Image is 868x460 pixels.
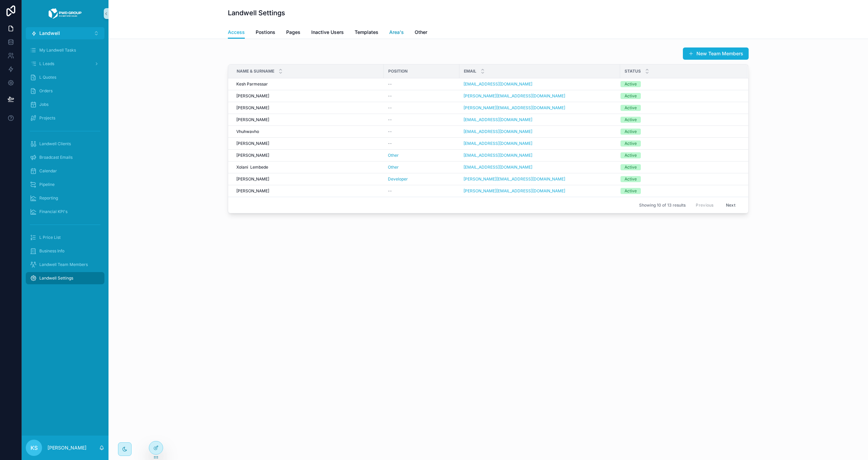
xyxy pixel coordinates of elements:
[26,138,104,150] a: Landwell Clients
[236,117,269,122] span: [PERSON_NAME]
[39,88,53,94] span: Orders
[355,26,378,40] a: Templates
[388,81,392,87] span: --
[625,93,637,99] div: Active
[228,26,245,39] a: Access
[228,8,285,18] h1: Landwell Settings
[39,61,54,66] span: L Leads
[388,176,408,182] a: Developer
[625,105,637,111] div: Active
[26,165,104,177] a: Calendar
[236,153,269,158] span: [PERSON_NAME]
[31,444,38,452] span: KS
[236,81,268,87] span: Kesh Parmessar
[256,26,275,40] a: Postions
[26,98,104,111] a: Jobs
[415,26,427,40] a: Other
[721,200,740,210] button: Next
[311,26,344,40] a: Inactive Users
[463,117,532,122] a: [EMAIL_ADDRESS][DOMAIN_NAME]
[26,58,104,70] a: L Leads
[26,44,104,56] a: My Landwell Tasks
[388,129,392,134] span: --
[26,231,104,244] a: L Price List
[388,105,392,111] span: --
[625,81,637,87] div: Active
[39,141,71,147] span: Landwell Clients
[388,117,392,122] span: --
[463,105,565,111] a: [PERSON_NAME][EMAIL_ADDRESS][DOMAIN_NAME]
[26,151,104,164] a: Broadcast Emails
[463,81,532,87] a: [EMAIL_ADDRESS][DOMAIN_NAME]
[256,29,275,36] span: Postions
[39,115,55,121] span: Projects
[388,165,399,170] a: Other
[389,29,404,36] span: Area's
[39,182,55,187] span: Pipeline
[388,141,392,146] span: --
[625,152,637,158] div: Active
[39,209,67,214] span: Financial KPI's
[236,105,269,111] span: [PERSON_NAME]
[625,117,637,123] div: Active
[26,27,104,39] button: Select Button
[26,245,104,257] a: Business Info
[228,29,245,36] span: Access
[236,188,269,194] span: [PERSON_NAME]
[463,93,565,99] a: [PERSON_NAME][EMAIL_ADDRESS][DOMAIN_NAME]
[639,203,686,208] span: Showing 10 of 13 results
[39,75,56,80] span: L Quotes
[388,153,399,158] a: Other
[355,29,378,36] span: Templates
[286,26,300,40] a: Pages
[26,206,104,218] a: Financial KPI's
[26,192,104,204] a: Reporting
[463,165,532,170] a: [EMAIL_ADDRESS][DOMAIN_NAME]
[388,188,392,194] span: --
[625,140,637,147] div: Active
[39,102,48,107] span: Jobs
[26,71,104,83] a: L Quotes
[39,275,73,281] span: Landwell Settings
[311,29,344,36] span: Inactive Users
[22,39,108,293] div: scrollable content
[625,176,637,182] div: Active
[39,155,73,160] span: Broadcast Emails
[47,444,86,451] p: [PERSON_NAME]
[388,69,408,74] span: Position
[463,141,532,146] a: [EMAIL_ADDRESS][DOMAIN_NAME]
[39,168,57,174] span: Calendar
[26,112,104,124] a: Projects
[39,235,61,240] span: L Price List
[286,29,300,36] span: Pages
[463,188,565,194] a: [PERSON_NAME][EMAIL_ADDRESS][DOMAIN_NAME]
[625,188,637,194] div: Active
[388,93,392,99] span: --
[625,164,637,170] div: Active
[39,195,58,201] span: Reporting
[236,141,269,146] span: [PERSON_NAME]
[625,129,637,135] div: Active
[39,47,76,53] span: My Landwell Tasks
[415,29,427,36] span: Other
[39,30,60,37] span: Landwell
[48,8,82,19] img: App logo
[683,47,749,60] button: New Team Members
[463,153,532,158] a: [EMAIL_ADDRESS][DOMAIN_NAME]
[236,129,259,134] span: Vhuhwavho
[236,176,269,182] span: [PERSON_NAME]
[237,69,274,74] span: Name & Surname
[26,178,104,191] a: Pipeline
[389,26,404,40] a: Area's
[39,248,64,254] span: Business Info
[463,129,532,134] a: [EMAIL_ADDRESS][DOMAIN_NAME]
[463,176,565,182] a: [PERSON_NAME][EMAIL_ADDRESS][DOMAIN_NAME]
[464,69,476,74] span: Email
[26,258,104,271] a: Landwell Team Members
[236,165,268,170] span: Xolani Lembede
[26,272,104,284] a: Landwell Settings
